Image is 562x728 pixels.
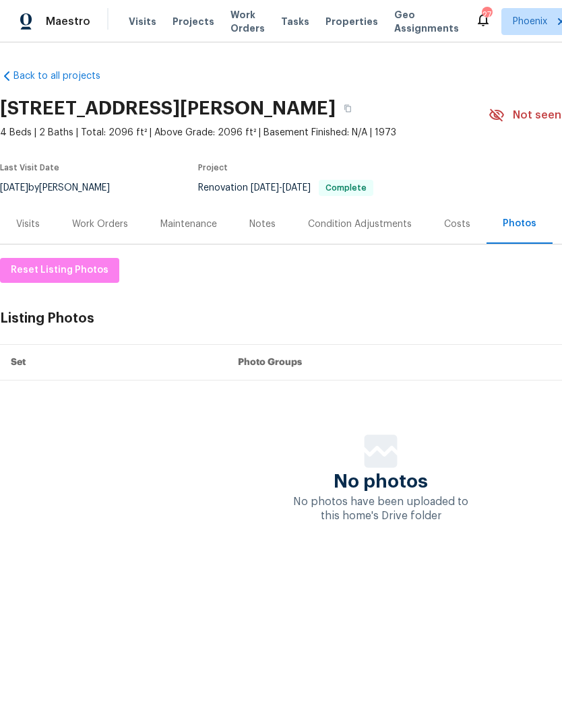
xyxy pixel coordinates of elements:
[482,8,491,22] div: 27
[394,8,459,35] span: Geo Assignments
[72,218,128,231] div: Work Orders
[16,218,40,231] div: Visits
[198,183,373,193] span: Renovation
[308,218,412,231] div: Condition Adjustments
[281,17,309,26] span: Tasks
[320,184,372,192] span: Complete
[11,262,108,279] span: Reset Listing Photos
[334,475,428,488] span: No photos
[251,183,279,193] span: [DATE]
[325,15,378,28] span: Properties
[198,164,228,172] span: Project
[513,15,547,28] span: Phoenix
[160,218,217,231] div: Maintenance
[230,8,265,35] span: Work Orders
[503,217,536,230] div: Photos
[336,96,360,121] button: Copy Address
[293,496,468,521] span: No photos have been uploaded to this home's Drive folder
[282,183,311,193] span: [DATE]
[173,15,214,28] span: Projects
[251,183,311,193] span: -
[444,218,470,231] div: Costs
[249,218,276,231] div: Notes
[46,15,90,28] span: Maestro
[129,15,156,28] span: Visits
